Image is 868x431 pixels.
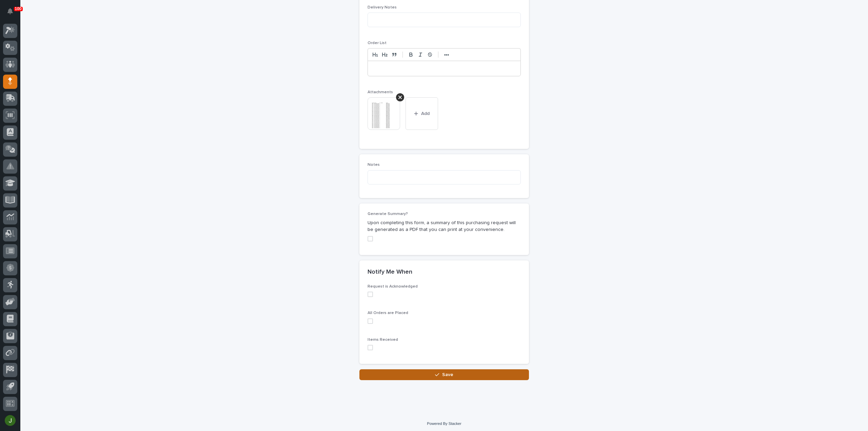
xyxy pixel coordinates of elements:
[368,90,393,94] span: Attachments
[368,338,398,342] span: Items Received
[368,163,380,167] span: Notes
[421,111,430,117] span: Add
[368,285,418,289] span: Request is Acknowledged
[15,6,22,11] p: 100
[3,413,17,428] button: users-avatar
[368,311,408,315] span: All Orders are Placed
[442,51,451,59] button: •••
[406,97,438,130] button: Add
[368,212,408,216] span: Generate Summary?
[368,5,397,9] span: Delivery Notes
[3,4,17,18] button: Notifications
[442,372,453,378] span: Save
[368,41,387,45] span: Order List
[368,219,521,234] p: Upon completing this form, a summary of this purchasing request will be generated as a PDF that y...
[368,269,412,276] h2: Notify Me When
[8,8,17,19] div: Notifications100
[444,52,449,58] strong: •••
[359,369,529,380] button: Save
[427,422,461,426] a: Powered By Stacker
